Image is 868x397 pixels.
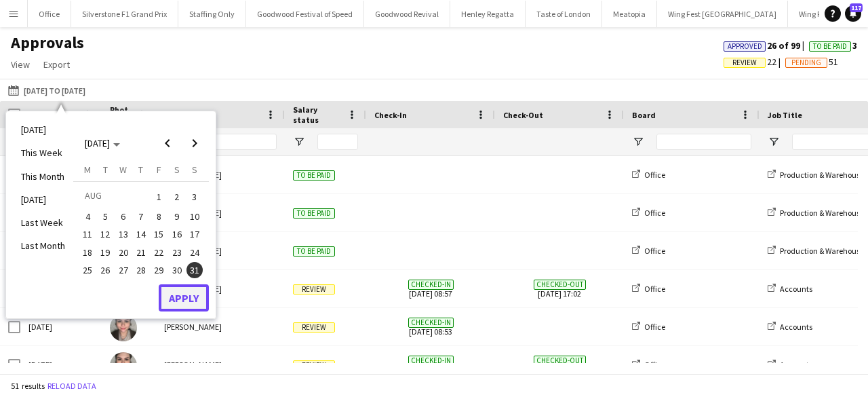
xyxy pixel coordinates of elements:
[374,110,407,120] span: Check-In
[98,226,114,242] span: 12
[408,356,454,366] span: Checked-in
[850,3,863,12] span: 117
[132,225,150,243] button: 14-08-2025
[186,208,203,225] button: 10-08-2025
[150,243,167,261] button: 22-08-2025
[13,188,73,211] li: [DATE]
[13,234,73,257] li: Last Month
[115,262,132,278] span: 27
[96,225,114,243] button: 12-08-2025
[156,346,285,383] div: [PERSON_NAME]
[181,130,208,157] button: Next month
[503,346,616,383] span: [DATE] 17:08
[293,105,342,125] span: Salary status
[132,208,150,225] button: 07-08-2025
[186,226,203,242] span: 17
[374,346,487,383] span: [DATE] 08:55
[11,58,30,71] span: View
[115,208,132,225] button: 06-08-2025
[115,244,132,261] span: 20
[79,187,150,208] td: AUG
[186,208,203,225] span: 10
[167,187,185,208] button: 02-08-2025
[293,322,335,333] span: Review
[724,39,809,52] span: 26 of 99
[186,243,203,261] button: 24-08-2025
[71,1,178,27] button: Silverstone F1 Grand Prix
[791,58,821,67] span: Pending
[293,284,335,295] span: Review
[186,187,203,206] span: 3
[132,243,150,261] button: 21-08-2025
[133,226,149,242] span: 14
[156,232,285,269] div: [PERSON_NAME]
[5,56,35,73] a: View
[43,58,70,71] span: Export
[644,360,665,370] span: Office
[174,164,180,176] span: S
[79,226,96,242] span: 11
[159,284,209,311] button: Apply
[813,42,847,51] span: To Be Paid
[768,360,812,370] a: Accounts
[151,226,167,242] span: 15
[150,208,167,225] button: 08-08-2025
[732,58,757,67] span: Review
[317,134,358,150] input: Salary status Filter Input
[151,187,167,206] span: 1
[644,208,665,218] span: Office
[133,208,149,225] span: 7
[632,360,665,370] a: Office
[110,352,137,379] img: Amela Subasic
[79,225,96,243] button: 11-08-2025
[79,208,96,225] span: 4
[38,56,75,73] a: Export
[246,1,364,27] button: Goodwood Festival of Speed
[150,187,167,208] button: 01-08-2025
[186,244,203,261] span: 24
[632,136,644,148] button: Open Filter Menu
[133,244,149,261] span: 21
[98,208,114,225] span: 5
[293,246,335,257] span: To be paid
[79,262,96,278] span: 25
[534,356,586,366] span: Checked-out
[96,208,114,225] button: 05-08-2025
[79,243,96,261] button: 18-08-2025
[293,360,335,371] span: Review
[167,208,185,225] button: 09-08-2025
[192,164,197,176] span: S
[644,322,665,332] span: Office
[780,322,812,332] span: Accounts
[79,208,96,225] button: 04-08-2025
[119,164,127,176] span: W
[632,246,665,256] a: Office
[13,118,73,141] li: [DATE]
[156,156,285,193] div: [PERSON_NAME]
[115,243,132,261] button: 20-08-2025
[186,225,203,243] button: 17-08-2025
[169,208,185,225] span: 9
[151,208,167,225] span: 8
[150,225,167,243] button: 15-08-2025
[157,164,161,176] span: F
[96,243,114,261] button: 19-08-2025
[5,82,88,98] button: [DATE] to [DATE]
[768,136,780,148] button: Open Filter Menu
[768,110,802,120] span: Job Title
[450,1,526,27] button: Henley Regatta
[132,261,150,279] button: 28-08-2025
[602,1,657,27] button: Meatopia
[98,244,114,261] span: 19
[164,110,186,120] span: Name
[156,194,285,231] div: [PERSON_NAME]
[408,280,454,290] span: Checked-in
[656,134,751,150] input: Board Filter Input
[169,244,185,261] span: 23
[167,243,185,261] button: 23-08-2025
[79,261,96,279] button: 25-08-2025
[79,244,96,261] span: 18
[150,261,167,279] button: 29-08-2025
[110,314,137,341] img: Amela Subasic
[167,261,185,279] button: 30-08-2025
